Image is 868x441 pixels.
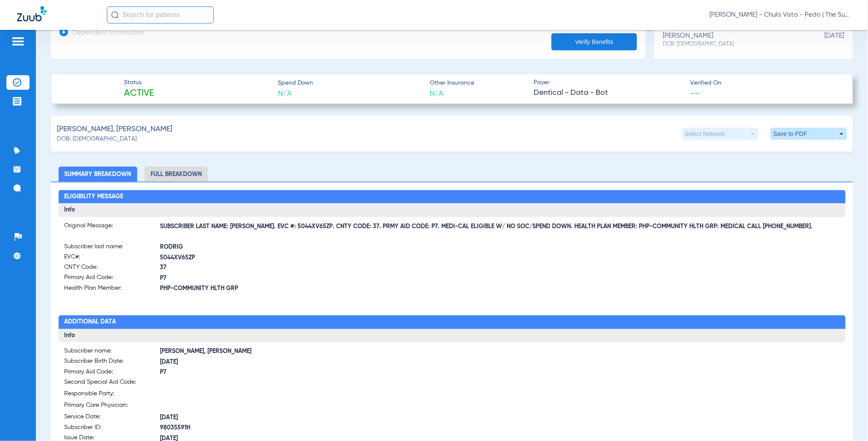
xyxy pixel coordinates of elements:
img: Search Icon [111,11,119,19]
span: Active [124,88,154,100]
span: CNTY Code: [65,263,160,274]
span: Service Date: [65,413,160,423]
span: Subscriber last name: [65,242,160,253]
h3: Dependent Information [72,29,144,38]
span: Responsible Party: [65,390,160,401]
h2: Eligibility Message [59,190,846,204]
span: Subscriber name: [65,347,160,358]
span: P7 [160,274,452,283]
span: Payer [534,78,683,87]
h3: Info [59,203,846,217]
span: 5044XV65ZP [160,253,452,262]
span: Health Plan Member: [65,284,160,295]
li: Full Breakdown [145,167,208,182]
span: Second Special Aid Code: [65,378,160,390]
span: P7 [160,368,452,377]
li: Summary Breakdown [59,167,137,182]
button: Verify Benefits [552,33,637,50]
span: RODRIG [160,243,452,252]
span: Status [124,78,154,87]
span: [DATE] [160,414,452,423]
span: Subscriber ID: [65,423,160,434]
span: PHP-COMMUNITY HLTH GRP [160,285,452,294]
div: [PERSON_NAME] [663,32,802,48]
button: Save to PDF [771,128,847,140]
span: Primary Aid Code: [65,273,160,284]
span: N/A [430,88,474,99]
span: DOB: [DEMOGRAPHIC_DATA] [57,135,137,144]
span: Dentical - Data - Bot [534,88,683,98]
iframe: Chat Widget [825,400,868,441]
h2: Additional Data [59,315,846,329]
span: -- [690,88,700,97]
input: Search for patients [107,6,214,24]
span: Primary Aid Code: [65,368,160,379]
span: [PERSON_NAME] - Chula Vista - Pedo | The Super Dentists [710,11,851,19]
span: 98035591H [160,424,452,433]
span: Original Message: [65,221,160,232]
span: N/A [278,88,313,99]
span: Verified On [690,79,839,88]
span: SUBSCRIBER LAST NAME: [PERSON_NAME]. EVC #: 5044XV65ZP. CNTY CODE: 37. PRMY AID CODE: P7. MEDI-CA... [160,222,840,231]
span: Spend Down [278,79,313,88]
span: Primary Care Physician: [65,401,160,413]
img: Zuub Logo [17,6,47,21]
img: hamburger-icon [11,36,25,47]
span: 37 [160,264,452,273]
span: [DATE] [802,32,844,48]
span: [PERSON_NAME], [PERSON_NAME] [160,347,452,356]
span: EVC#: [65,253,160,263]
span: [DATE] [160,358,452,367]
span: DOB: [DEMOGRAPHIC_DATA] [663,41,802,48]
span: Subscriber Birth Date: [65,357,160,368]
span: Other Insurance [430,79,474,88]
span: [PERSON_NAME], [PERSON_NAME] [57,124,172,135]
h3: Info [59,329,846,343]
